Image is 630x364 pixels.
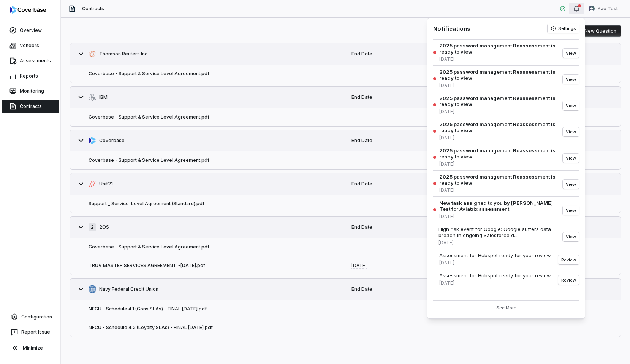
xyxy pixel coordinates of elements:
[345,87,483,107] div: End Date
[89,263,205,269] button: TRUV MASTER SERVICES AGREEMENT ~[DATE].pdf
[89,201,204,207] button: Support _ Service-Level Agreement (Standard).pdf
[439,174,557,186] div: 2025 password management Reassessment is ready to view
[70,279,345,300] button: https://navyfederal.org/Navy Federal Credit Union
[558,255,579,264] button: Review
[2,54,59,68] a: Assessments
[493,304,519,313] button: See More
[439,187,557,193] div: [DATE]
[439,280,551,286] div: [DATE]
[99,94,108,100] span: IBM
[10,6,46,14] img: logo-D7KZi-bG.svg
[99,286,158,292] span: Navy Federal Credit Union
[99,224,109,230] span: 2OS
[99,51,149,57] span: Thomson Reuters Inc.
[3,340,57,356] button: Minimize
[438,240,557,246] div: [DATE]
[439,200,557,212] div: New task assigned to you by [PERSON_NAME] Test for Aviatrix assessment.
[439,161,557,167] div: [DATE]
[439,82,557,89] div: [DATE]
[89,306,207,312] button: NFCU - Schedule 4.1 (Cons SLAs) - FINAL [DATE].pdf
[558,275,579,285] button: Review
[70,173,345,195] button: https://unit21.ai/Unit21
[2,24,59,37] a: Overview
[563,154,579,163] button: View
[439,121,557,133] div: 2025 password management Reassessment is ready to view
[2,69,59,83] a: Reports
[439,135,557,141] div: [DATE]
[99,138,125,144] span: Coverbase
[70,87,345,108] button: https://ibm.com/us-en/IBM
[563,127,579,136] button: View
[439,109,557,115] div: [DATE]
[70,43,345,65] button: https://thomsonreuters.com/en.html/Thomson Reuters Inc.
[439,260,551,266] div: [DATE]
[345,44,483,64] div: End Date
[438,226,557,238] div: High risk event for Google: Google suffers data breach in ongoing Salesforce d...
[584,3,622,14] button: Kao Test avatarKao Test
[589,6,595,12] img: Kao Test avatar
[563,101,579,110] button: View
[439,214,557,220] div: [DATE]
[2,84,59,98] a: Monitoring
[3,325,57,339] button: Report Issue
[89,71,209,77] button: Coverbase - Support & Service Level Agreement.pdf
[439,95,557,107] div: 2025 password management Reassessment is ready to view
[439,147,557,160] div: 2025 password management Reassessment is ready to view
[439,69,557,81] div: 2025 password management Reassessment is ready to view
[70,130,345,151] button: https://coverbase.ai/Coverbase
[439,56,557,62] div: [DATE]
[351,263,367,269] a: [DATE]
[345,279,483,299] div: End Date
[89,244,209,250] button: Coverbase - Support & Service Level Agreement.pdf
[99,181,113,187] span: Unit21
[439,43,557,55] div: 2025 password management Reassessment is ready to view
[82,6,104,12] span: Contracts
[572,25,621,37] button: New Question
[2,100,59,113] a: Contracts
[439,272,551,279] div: Assessment for Hubspot ready for your review
[563,206,579,215] button: View
[439,252,551,258] div: Assessment for Hubspot ready for your review
[598,6,618,12] span: Kao Test
[548,24,579,33] button: Settings
[89,114,209,120] button: Coverbase - Support & Service Level Agreement.pdf
[345,217,483,237] div: End Date
[2,39,59,52] a: Vendors
[70,217,345,238] button: 22OS
[345,131,483,150] div: End Date
[3,310,57,324] a: Configuration
[89,324,213,331] button: NFCU - Schedule 4.2 (Loyalty SLAs) - FINAL [DATE].pdf
[345,174,483,194] div: End Date
[563,232,579,241] button: View
[563,75,579,84] button: View
[89,157,209,163] button: Coverbase - Support & Service Level Agreement.pdf
[563,180,579,189] button: View
[433,24,470,33] h1: Notifications
[563,49,579,58] button: View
